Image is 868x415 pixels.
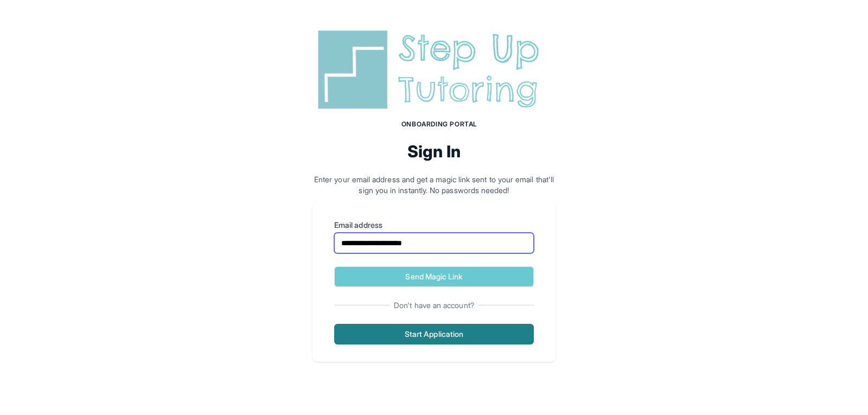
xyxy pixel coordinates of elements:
[312,174,556,196] p: Enter your email address and get a magic link sent to your email that'll sign you in instantly. N...
[334,266,534,287] button: Send Magic Link
[390,300,478,311] span: Don't have an account?
[312,26,556,113] img: Step Up Tutoring horizontal logo
[323,120,556,129] h1: Onboarding Portal
[334,324,534,344] button: Start Application
[312,142,556,161] h2: Sign In
[334,220,534,231] label: Email address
